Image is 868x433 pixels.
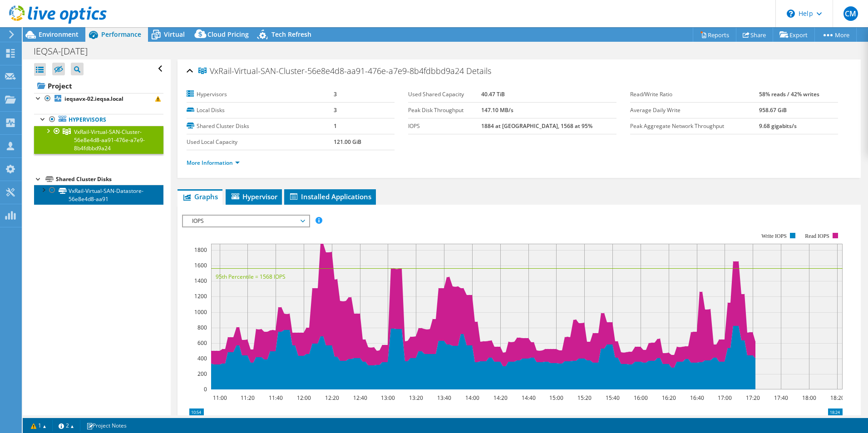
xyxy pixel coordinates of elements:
span: Cloud Pricing [207,30,249,39]
text: 15:20 [577,394,591,402]
a: 1 [25,420,53,431]
text: 1400 [194,277,207,285]
a: Reports [693,28,736,42]
b: ieqsavx-02.ieqsa.local [64,95,123,103]
text: 12:40 [353,394,367,402]
label: Read/Write Ratio [630,90,759,99]
text: 13:20 [409,394,423,402]
text: 14:20 [493,394,507,402]
text: 18:00 [802,394,816,402]
a: Export [773,28,815,42]
label: Local Disks [187,106,334,115]
b: 3 [334,106,337,114]
text: 15:00 [549,394,563,402]
text: 95th Percentile = 1568 IOPS [216,273,286,280]
text: Write IOPS [761,233,787,239]
span: Performance [101,30,141,39]
span: Tech Refresh [271,30,311,39]
text: 800 [197,324,207,331]
a: Project [34,79,163,93]
b: 1884 at [GEOGRAPHIC_DATA], 1568 at 95% [481,122,592,130]
span: Virtual [164,30,185,39]
span: VxRail-Virtual-SAN-Cluster-56e8e4d8-aa91-476e-a7e9-8b4fdbbd9a24 [74,128,145,152]
a: ieqsavx-02.ieqsa.local [34,93,163,105]
a: 2 [52,420,80,431]
label: Average Daily Write [630,106,759,115]
div: Shared Cluster Disks [56,174,163,185]
text: 15:40 [605,394,619,402]
text: 600 [197,339,207,347]
span: Hypervisor [230,192,277,201]
b: 147.10 MB/s [481,106,513,114]
b: 40.47 TiB [481,90,505,98]
label: Used Local Capacity [187,138,334,147]
a: More [814,28,857,42]
text: 16:20 [661,394,676,402]
text: 17:20 [745,394,759,402]
a: Project Notes [80,420,133,431]
span: Graphs [182,192,218,201]
text: 12:20 [325,394,339,402]
text: 12:00 [296,394,311,402]
b: 1 [334,122,337,130]
text: 18:20 [830,394,844,402]
a: VxRail-Virtual-SAN-Datastore-56e8e4d8-aa91 [34,185,163,205]
a: Hypervisors [34,114,163,126]
label: Shared Cluster Disks [187,122,334,131]
text: 1000 [194,308,207,316]
text: 11:40 [268,394,282,402]
text: 16:00 [633,394,647,402]
span: Installed Applications [289,192,371,201]
label: Hypervisors [187,90,334,99]
text: 0 [204,385,207,393]
b: 121.00 GiB [334,138,361,146]
text: 11:20 [240,394,254,402]
span: IOPS [187,216,304,226]
text: 13:00 [380,394,395,402]
b: 3 [334,90,337,98]
label: Used Shared Capacity [408,90,481,99]
span: Environment [39,30,79,39]
a: Share [736,28,773,42]
text: 14:00 [465,394,479,402]
label: Peak Disk Throughput [408,106,481,115]
span: VxRail-Virtual-SAN-Cluster-56e8e4d8-aa91-476e-a7e9-8b4fdbbd9a24 [198,67,464,76]
text: 17:40 [774,394,788,402]
text: 1200 [194,292,207,300]
text: 1600 [194,261,207,269]
span: Details [466,65,491,76]
b: 58% reads / 42% writes [759,90,819,98]
text: 13:40 [437,394,451,402]
a: VxRail-Virtual-SAN-Cluster-56e8e4d8-aa91-476e-a7e9-8b4fdbbd9a24 [34,126,163,154]
a: More Information [187,159,240,167]
text: 17:00 [717,394,731,402]
span: CM [843,6,858,21]
text: 1800 [194,246,207,254]
h1: IEQSA-[DATE] [30,46,102,56]
label: Peak Aggregate Network Throughput [630,122,759,131]
svg: \n [787,10,795,18]
b: 9.68 gigabits/s [759,122,797,130]
text: 16:40 [690,394,704,402]
text: 400 [197,354,207,362]
text: Read IOPS [805,233,829,239]
text: 14:40 [521,394,535,402]
text: 200 [197,370,207,378]
b: 958.67 GiB [759,106,787,114]
label: IOPS [408,122,481,131]
text: 11:00 [212,394,227,402]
